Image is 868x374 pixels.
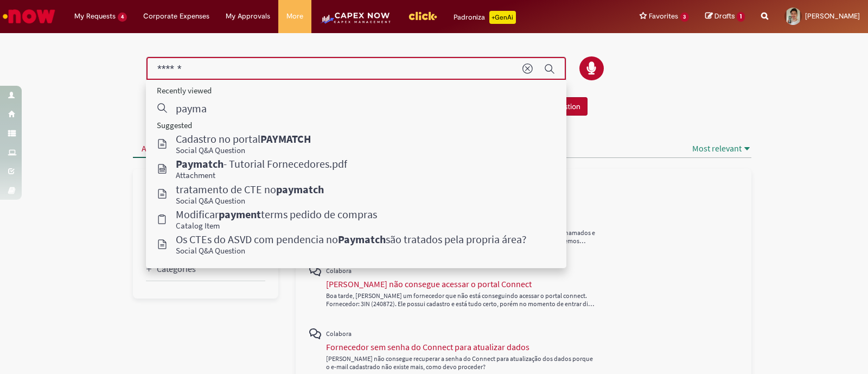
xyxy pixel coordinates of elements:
[74,11,116,22] span: My Requests
[649,11,678,22] span: Favorites
[714,11,735,21] span: Drafts
[226,11,270,22] span: My Approvals
[320,11,392,33] img: CapexLogo5.png
[705,11,745,22] a: Drafts
[286,11,303,22] span: More
[454,11,516,24] div: Padroniza
[408,8,437,24] img: click_logo_yellow_360x200.png
[1,5,57,27] img: ServiceNow
[805,11,860,21] span: [PERSON_NAME]
[737,12,745,22] span: 1
[489,11,516,24] p: +GenAi
[118,12,127,22] span: 4
[680,12,690,22] span: 3
[143,11,209,22] span: Corporate Expenses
